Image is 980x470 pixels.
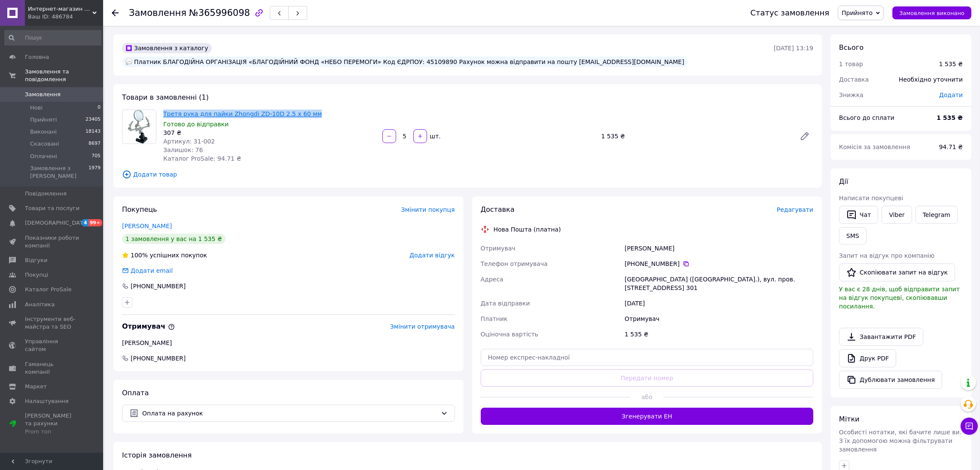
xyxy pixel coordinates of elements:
b: 1 535 ₴ [937,114,963,121]
span: Всього [839,43,864,52]
span: Платник [481,315,508,322]
div: 1 535 ₴ [939,60,963,68]
div: Замовлення з каталогу [122,43,212,53]
span: 8697 [89,140,101,148]
span: Покупці [25,271,48,279]
span: №365996098 [189,8,250,18]
div: шт. [428,132,442,140]
span: Отримувач [122,322,175,330]
span: Замовлення [25,91,61,98]
span: Доставка [481,205,515,214]
span: Прийнято [842,9,873,16]
img: Третя рука для пайки Zhongdi ZD-10D 2.5 x 60 мм [122,110,156,143]
span: [DEMOGRAPHIC_DATA] [25,219,89,227]
span: Мітки [839,415,860,423]
button: SMS [839,227,867,244]
span: Додати відгук [409,252,455,259]
div: 307 ₴ [163,128,376,137]
input: Пошук [4,30,101,46]
span: Особисті нотатки, які бачите лише ви. З їх допомогою можна фільтрувати замовлення [839,429,962,453]
span: 1 товар [839,61,863,67]
div: [GEOGRAPHIC_DATA] ([GEOGRAPHIC_DATA].), вул. пров. [STREET_ADDRESS] 301 [623,272,815,296]
span: Замовлення виконано [899,10,965,16]
span: Змінити отримувача [390,323,455,330]
span: Доставка [839,76,869,83]
span: Показники роботи компанії [25,234,79,250]
div: Нова Пошта (платна) [492,225,563,234]
div: Платник БЛАГОДІЙНА ОРГАНІЗАЦІЯ «БЛАГОДІЙНИЙ ФОНД «НЕБО ПЕРЕМОГИ» Код ЄДРПОУ: 45109890 Рахунок мож... [122,57,688,67]
span: 4 [82,219,89,226]
span: Оплата [122,389,149,397]
a: Редагувати [796,128,813,145]
span: Артикул: 31-002 [163,138,215,145]
span: Налаштування [25,397,69,405]
div: Ваш ID: 486784 [28,13,103,21]
a: [PERSON_NAME] [122,223,172,229]
span: [PERSON_NAME] та рахунки [25,412,79,436]
span: Історія замовлення [122,451,192,459]
div: Додати email [121,266,174,275]
time: [DATE] 13:19 [774,45,813,52]
div: успішних покупок [122,251,207,259]
a: Viber [882,206,912,224]
span: 100% [131,252,148,259]
span: Знижка [839,92,864,98]
span: Аналітика [25,301,55,308]
div: Статус замовлення [751,9,830,17]
button: Дублювати замовлення [839,371,942,389]
div: 1 замовлення у вас на 1 535 ₴ [122,234,226,244]
span: 705 [92,153,101,160]
span: Оплата на рахунок [142,409,437,418]
div: Отримувач [623,311,815,327]
a: Telegram [916,206,958,224]
span: Телефон отримувача [481,260,548,267]
div: [PHONE_NUMBER] [625,259,813,268]
span: Оплачені [30,153,57,160]
span: Повідомлення [25,190,67,198]
span: Відгуки [25,256,47,264]
button: Замовлення виконано [892,6,971,19]
button: Скопіювати запит на відгук [839,263,955,281]
span: Залишок: 76 [163,146,203,153]
span: Замовлення з [PERSON_NAME] [30,165,89,180]
div: [DATE] [623,296,815,311]
span: або [630,393,663,401]
span: Написати покупцеві [839,195,903,201]
button: Чат з покупцем [961,418,978,435]
span: [PHONE_NUMBER] [130,354,186,363]
a: Третя рука для пайки Zhongdi ZD-10D 2.5 x 60 мм [163,110,322,117]
span: Товари в замовленні (1) [122,93,209,101]
span: Готово до відправки [163,121,229,128]
div: [PERSON_NAME] [623,241,815,256]
span: 23405 [85,116,101,124]
span: Интернет-магазин "RADIOMART" [28,5,92,13]
span: Каталог ProSale: 94.71 ₴ [163,155,241,162]
span: Отримувач [481,245,516,252]
span: Адреса [481,276,504,283]
span: 94.71 ₴ [939,143,963,150]
img: :speech_balloon: [125,58,132,65]
span: Скасовані [30,140,59,148]
a: Завантажити PDF [839,328,923,346]
span: 1979 [89,165,101,180]
span: Дії [839,177,848,186]
span: Замовлення [129,8,186,18]
div: 1 535 ₴ [598,130,793,142]
span: Запит на відгук про компанію [839,252,934,259]
span: Всього до сплати [839,114,895,121]
div: Додати email [130,266,174,275]
div: Prom топ [25,428,79,436]
span: 0 [98,104,101,112]
div: 1 535 ₴ [623,327,815,342]
input: Номер експрес-накладної [481,349,814,366]
span: У вас є 28 днів, щоб відправити запит на відгук покупцеві, скопіювавши посилання. [839,286,960,310]
button: Чат [839,206,878,224]
span: Оціночна вартість [481,331,538,338]
div: Необхідно уточнити [894,70,968,89]
span: Головна [25,53,49,61]
span: Товари та послуги [25,204,79,212]
span: Маркет [25,383,47,391]
span: Покупець [122,205,157,214]
a: Друк PDF [839,349,896,367]
span: Редагувати [777,206,813,213]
